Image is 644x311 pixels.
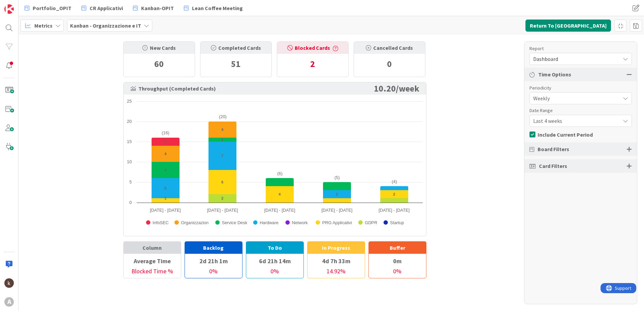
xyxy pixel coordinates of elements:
[336,192,338,196] text: 2
[365,220,377,225] text: GDPR
[130,86,216,91] span: Throughput (Completed Cards)
[533,94,617,103] span: Weekly
[34,22,53,30] span: Metrics
[308,242,365,254] div: In Progress
[221,180,223,184] text: 6
[525,20,611,32] button: Return To [GEOGRAPHIC_DATA]
[185,242,242,254] div: Backlog
[127,159,131,164] text: 10
[369,242,426,254] div: Buffer
[141,4,174,12] span: Kanban-OPIT
[14,1,31,9] span: Support
[260,220,278,225] text: Hardware
[529,84,625,92] div: Periodicity
[129,2,178,14] a: Kanban-OPIT
[539,162,567,170] span: Card Filters
[222,220,247,225] text: Service Desk
[4,297,14,307] div: A
[246,242,303,254] div: To Do
[200,54,271,74] div: 51
[150,208,181,213] text: [DATE] - [DATE]
[354,42,425,54] div: Cancelled Cards
[164,186,166,190] text: 5
[21,2,75,14] a: Portfolio_OPIT
[153,220,169,225] text: InfoSEC
[369,255,426,267] div: 0m
[538,130,593,140] span: Include Current Period
[321,208,352,213] text: [DATE] - [DATE]
[124,42,195,54] div: New Cards
[379,208,410,213] text: [DATE] - [DATE]
[277,42,348,54] div: Blocked Cards
[127,99,131,104] text: 25
[124,54,195,74] div: 60
[185,267,242,278] div: 0 %
[264,208,295,213] text: [DATE] - [DATE]
[374,86,419,91] span: 10.20 / week
[164,168,167,172] text: 4
[246,267,303,278] div: 0 %
[529,45,625,52] div: Report
[219,114,227,119] text: (20)
[129,200,131,205] text: 0
[392,179,397,184] text: (4)
[308,267,365,278] div: 14.92 %
[246,255,303,267] div: 6d 21h 14m
[181,220,208,225] text: Organizzazion
[124,255,181,267] div: Average Time
[185,255,242,267] div: 2d 21h 1m
[164,152,167,156] text: 4
[529,107,625,114] div: Date Range
[533,116,617,126] span: Last 4 weeks
[162,130,169,135] text: (16)
[221,196,223,200] text: 2
[33,4,71,12] span: Portfolio_OPIT
[124,267,181,278] div: Blocked Time %
[354,54,425,74] div: 0
[292,220,308,225] text: Network
[200,42,271,54] div: Completed Cards
[207,208,238,213] text: [DATE] - [DATE]
[308,255,365,267] div: 4d 7h 33m
[533,54,617,64] span: Dashboard
[221,154,223,158] text: 7
[322,220,352,225] text: PRG Applicativi
[90,4,123,12] span: CR Applicativi
[4,278,14,288] img: kh
[277,54,348,74] div: 2
[180,2,247,14] a: Lean Coffee Meeting
[4,4,14,14] img: Visit kanbanzone.com
[70,22,141,29] b: Kanban - Organizzazione e IT
[529,130,593,140] button: Include Current Period
[127,139,131,144] text: 15
[221,138,223,142] text: 1
[393,192,395,196] text: 2
[279,192,281,196] text: 4
[538,145,569,153] span: Board Filters
[77,2,127,14] a: CR Applicativi
[127,119,131,124] text: 20
[390,220,404,225] text: Startup
[369,267,426,278] div: 0 %
[129,179,131,184] text: 5
[538,70,571,78] span: Time Options
[334,175,340,180] text: (5)
[192,4,243,12] span: Lean Coffee Meeting
[124,242,181,254] div: Column
[221,128,224,132] text: 4
[164,196,166,200] text: 1
[277,171,283,176] text: (6)
[164,140,166,144] text: 2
